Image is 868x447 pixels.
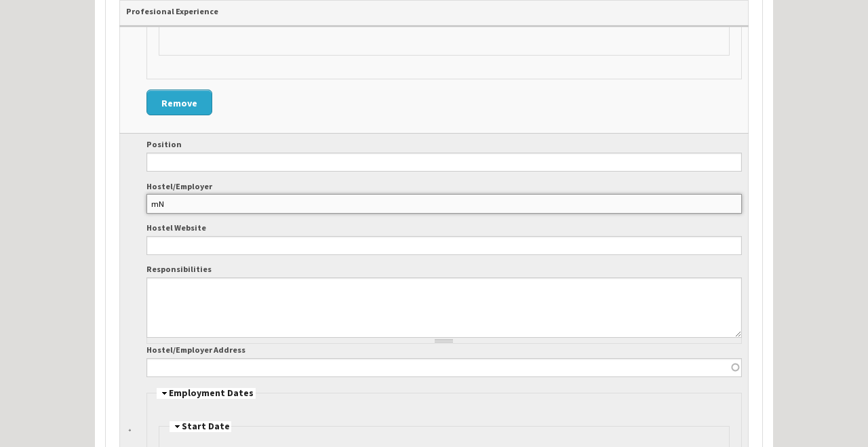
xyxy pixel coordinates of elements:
[146,263,743,275] label: Responsibilities
[146,222,743,234] label: Hostel Website
[126,5,743,18] label: Profesional Experience
[146,138,743,151] label: Position
[146,344,743,356] label: Hostel/Employer Address
[146,180,743,193] label: Hostel/Employer
[172,421,230,432] span: Start Date
[146,90,212,115] button: Remove
[117,426,140,442] a: Drag to re-order
[159,388,254,399] span: Employment Dates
